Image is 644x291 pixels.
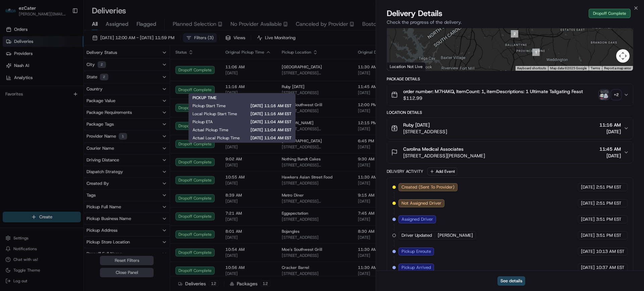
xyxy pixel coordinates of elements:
[511,30,518,38] div: 2
[239,127,291,133] span: [DATE] 11:04 AM EST
[7,87,43,92] div: Past conversations
[581,265,595,271] span: [DATE]
[616,49,630,63] button: Map camera controls
[581,232,595,238] span: [DATE]
[403,128,447,135] span: [STREET_ADDRESS]
[193,103,226,108] span: Pickup Start Time
[387,19,633,25] p: Check the progress of the delivery.
[403,146,464,152] span: Carolina Medical Associates
[54,129,110,141] a: 💻API Documentation
[389,62,411,71] img: Google
[387,118,633,139] button: Ruby [DATE][STREET_ADDRESS]11:16 AM[DATE]
[7,97,17,110] img: Jes Laurent
[596,216,622,222] span: 3:51 PM EST
[611,90,621,99] div: + 2
[223,119,291,125] span: [DATE] 11:04 AM EST
[403,95,583,101] span: $112.99
[13,132,51,138] span: Knowledge Base
[389,62,411,71] a: Open this area in Google Maps (opens a new window)
[532,49,540,56] div: 1
[387,169,423,174] div: Delivery Activity
[193,111,237,117] span: Local Pickup Start Time
[67,148,81,153] span: Pylon
[403,122,430,128] span: Ruby [DATE]
[7,27,122,38] p: Welcome 👋
[401,184,454,190] span: Created (Sent To Provider)
[193,119,213,125] span: Pickup ETA
[596,200,622,206] span: 2:51 PM EST
[401,265,431,271] span: Pickup Arrived
[4,129,54,141] a: 📗Knowledge Base
[193,127,228,133] span: Actual Pickup Time
[401,200,441,206] span: Not Assigned Driver
[387,76,633,82] div: Package Details
[550,66,587,70] span: Map data ©2025 Google
[596,232,622,238] span: 3:51 PM EST
[591,66,600,70] a: Terms
[17,43,111,50] input: Clear
[596,184,622,190] span: 2:51 PM EST
[427,167,457,175] button: Add Event
[596,248,625,254] span: 10:13 AM EST
[21,104,54,109] span: [PERSON_NAME]
[401,216,433,222] span: Assigned Driver
[248,111,291,117] span: [DATE] 11:16 AM EST
[599,152,621,159] span: [DATE]
[401,248,431,254] span: Pickup Enroute
[30,64,110,71] div: Start new chat
[599,146,621,152] span: 11:45 AM
[104,86,122,94] button: See all
[7,64,19,76] img: 1736555255976-a54dd68f-1ca7-489b-9aae-adbdc363a1c4
[599,128,621,135] span: [DATE]
[30,71,92,76] div: We're available if you need us!
[387,142,633,163] button: Carolina Medical Associates[STREET_ADDRESS][PERSON_NAME]11:45 AM[DATE]
[599,90,621,99] button: photo_proof_of_pickup image+2
[581,248,595,254] span: [DATE]
[7,132,12,138] div: 📗
[387,8,442,19] span: Delivery Details
[193,95,216,100] span: PICKUP TIME
[114,66,122,74] button: Start new chat
[57,132,62,138] div: 💻
[7,7,20,20] img: Nash
[599,122,621,128] span: 11:16 AM
[604,66,631,70] a: Report a map error
[59,104,73,109] span: [DATE]
[63,132,108,138] span: API Documentation
[387,62,426,71] div: Location Not Live
[403,88,583,95] span: order number: M7HAKQ, ItemCount: 1, itemDescriptions: 1 Ultimate Tailgating Feast
[599,90,609,99] img: photo_proof_of_pickup image
[403,152,485,159] span: [STREET_ADDRESS][PERSON_NAME]
[401,232,432,238] span: Driver Updated
[14,64,26,76] img: 8182517743763_77ec11ffeaf9c9a3fa3b_72.jpg
[581,200,595,206] span: [DATE]
[387,110,633,115] div: Location Details
[581,184,595,190] span: [DATE]
[236,103,291,108] span: [DATE] 11:16 AM EST
[596,265,625,271] span: 10:37 AM EST
[517,66,546,71] button: Keyboard shortcuts
[387,84,633,105] button: order number: M7HAKQ, ItemCount: 1, itemDescriptions: 1 Ultimate Tailgating Feast$112.99photo_pro...
[581,216,595,222] span: [DATE]
[56,104,58,109] span: •
[251,135,291,141] span: [DATE] 11:04 AM EST
[193,135,240,141] span: Actual Local Pickup Time
[438,232,473,238] span: [PERSON_NAME]
[497,276,525,286] button: See details
[47,148,81,153] a: Powered byPylon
